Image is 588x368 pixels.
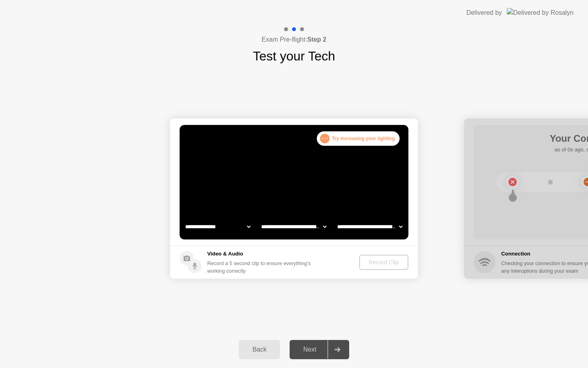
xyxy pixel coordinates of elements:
[207,250,314,258] h5: Video & Audio
[362,259,405,265] div: Record Clip
[466,8,502,18] div: Delivered by
[336,219,404,235] select: Available microphones
[359,255,408,270] button: Record Clip
[507,8,574,17] img: Delivered by Rosalyn
[292,346,328,353] div: Next
[307,36,326,43] b: Step 2
[241,346,278,353] div: Back
[184,219,252,235] select: Available cameras
[253,46,335,66] h1: Test your Tech
[317,131,400,146] div: Try increasing your lighting
[207,259,314,275] div: Record a 5 second clip to ensure everything’s working correctly
[290,340,349,359] button: Next
[239,340,280,359] button: Back
[260,219,328,235] select: Available speakers
[320,134,330,143] div: . . .
[262,35,326,44] h4: Exam Pre-flight:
